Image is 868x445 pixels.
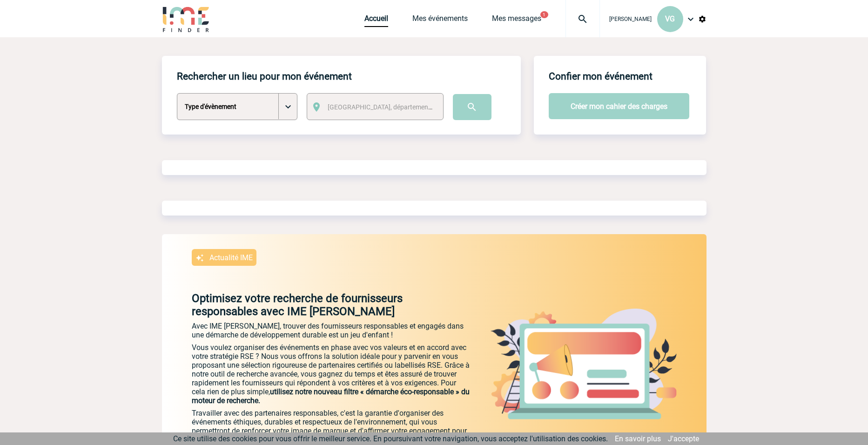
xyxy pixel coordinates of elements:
[549,93,689,119] button: Créer mon cahier des charges
[549,71,653,82] h4: Confier mon événement
[328,103,457,111] span: [GEOGRAPHIC_DATA], département, région...
[173,434,608,443] span: Ce site utilise des cookies pour vous offrir le meilleur service. En poursuivant votre navigation...
[668,434,699,443] a: J'accepte
[192,409,471,444] p: Travailler avec des partenaires responsables, c'est la garantie d'organiser des événements éthiqu...
[177,71,352,82] h4: Rechercher un lieu pour mon événement
[491,309,677,419] img: actu.png
[412,14,468,27] a: Mes événements
[665,14,675,23] span: VG
[615,434,661,443] a: En savoir plus
[540,11,548,18] button: 1
[192,322,471,339] p: Avec IME [PERSON_NAME], trouver des fournisseurs responsables et engagés dans une démarche de dév...
[453,94,491,120] input: Submit
[492,14,541,27] a: Mes messages
[162,292,471,318] p: Optimisez votre recherche de fournisseurs responsables avec IME [PERSON_NAME]
[192,387,470,405] span: utilisez notre nouveau filtre « démarche éco-responsable » du moteur de recherche.
[364,14,388,27] a: Accueil
[192,343,471,405] p: Vous voulez organiser des événements en phase avec vos valeurs et en accord avec votre stratégie ...
[162,6,210,32] img: IME-Finder
[209,253,253,262] p: Actualité IME
[609,16,652,22] span: [PERSON_NAME]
